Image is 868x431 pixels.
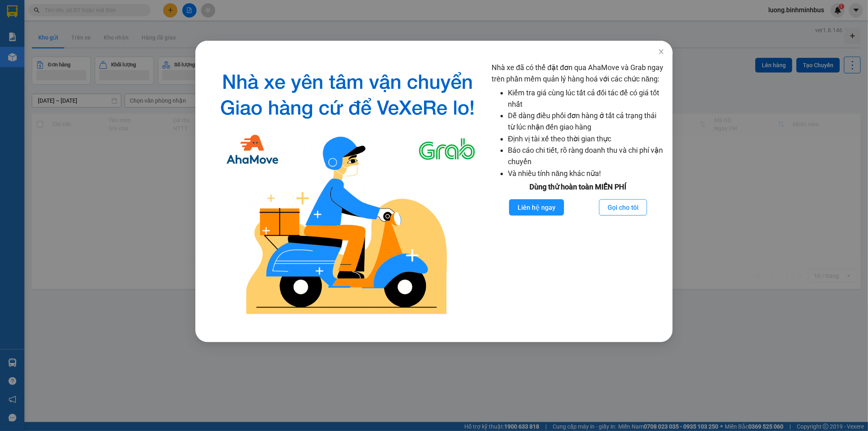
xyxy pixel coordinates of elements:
button: Close [650,41,673,64]
button: Gọi cho tôi [599,199,647,215]
li: Dễ dàng điều phối đơn hàng ở tất cả trạng thái từ lúc nhận đến giao hàng [508,110,665,133]
div: Nhà xe đã có thể đặt đơn qua AhaMove và Grab ngay trên phần mềm quản lý hàng hoá với các chức năng: [492,62,665,322]
button: Liên hệ ngay [509,199,564,215]
span: close [658,48,665,55]
span: Liên hệ ngay [518,202,555,213]
li: Kiểm tra giá cùng lúc tất cả đối tác để có giá tốt nhất [508,87,665,110]
li: Và nhiều tính năng khác nữa! [508,168,665,179]
div: Dùng thử hoàn toàn MIỄN PHÍ [492,181,665,193]
li: Định vị tài xế theo thời gian thực [508,133,665,145]
span: Gọi cho tôi [608,202,638,213]
img: logo [210,62,485,322]
li: Báo cáo chi tiết, rõ ràng doanh thu và chi phí vận chuyển [508,145,665,168]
